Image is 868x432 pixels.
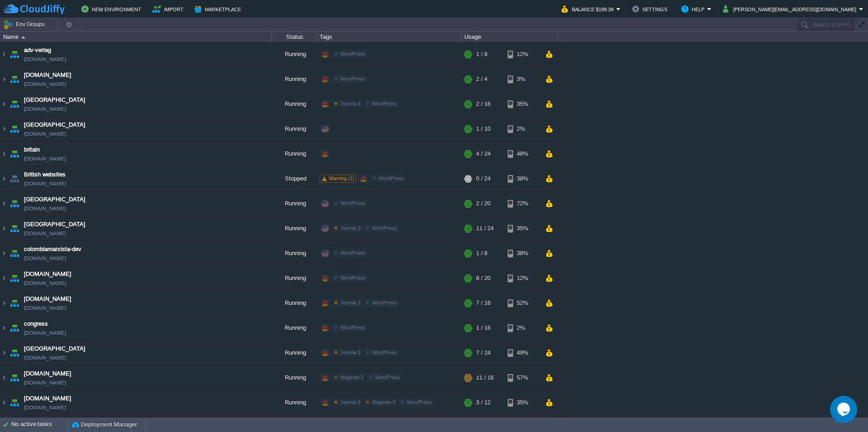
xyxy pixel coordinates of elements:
div: Status [272,32,316,42]
img: AMDAwAAAACH5BAEAAAAALAAAAAABAAEAAAICRAEAOw== [0,142,8,166]
a: britain [24,145,40,154]
div: 4 / 24 [476,142,491,166]
a: [DOMAIN_NAME] [24,229,66,238]
a: colombiamarxista-dev [24,245,81,254]
div: 12% [508,42,537,66]
button: Settings [632,4,670,14]
span: Warning (1) [329,176,354,181]
a: [DOMAIN_NAME] [24,254,66,263]
span: [DOMAIN_NAME] [24,270,71,279]
button: Deployment Manager [72,420,137,429]
div: Running [272,42,317,66]
span: WordPress [340,51,365,57]
div: 1 / 16 [476,316,491,340]
div: 11 / 16 [476,366,494,390]
span: WordPress [372,350,397,355]
a: [GEOGRAPHIC_DATA] [24,220,85,229]
div: 2 / 20 [476,191,491,216]
a: [DOMAIN_NAME] [24,154,66,163]
a: [DOMAIN_NAME] [24,369,71,378]
img: AMDAwAAAACH5BAEAAAAALAAAAAABAAEAAAICRAEAOw== [0,241,8,266]
img: AMDAwAAAACH5BAEAAAAALAAAAAABAAEAAAICRAEAOw== [0,390,8,415]
div: 2 / 16 [476,92,491,116]
div: 2% [508,316,537,340]
div: 35% [508,92,537,116]
img: AMDAwAAAACH5BAEAAAAALAAAAAABAAEAAAICRAEAOw== [8,390,21,415]
button: Help [681,4,707,14]
div: Running [272,216,317,241]
div: Running [272,191,317,216]
button: New Environment [81,4,144,14]
img: AMDAwAAAACH5BAEAAAAALAAAAAABAAEAAAICRAEAOw== [8,341,21,365]
button: [PERSON_NAME][EMAIL_ADDRESS][DOMAIN_NAME] [723,4,859,14]
div: Running [272,241,317,266]
div: Stopped [272,166,317,191]
span: congress [24,319,48,328]
img: AMDAwAAAACH5BAEAAAAALAAAAAABAAEAAAICRAEAOw== [8,366,21,390]
a: [DOMAIN_NAME] [24,378,66,387]
img: AMDAwAAAACH5BAEAAAAALAAAAAABAAEAAAICRAEAOw== [8,67,21,91]
div: Tags [317,32,461,42]
span: [DOMAIN_NAME] [24,394,71,403]
div: 3% [508,67,537,91]
div: 1 / 8 [476,241,487,266]
a: [GEOGRAPHIC_DATA] [24,195,85,204]
a: [DOMAIN_NAME] [24,304,66,313]
div: Running [272,142,317,166]
div: 1 / 8 [476,42,487,66]
span: Magento 2 [372,399,395,405]
img: AMDAwAAAACH5BAEAAAAALAAAAAABAAEAAAICRAEAOw== [8,216,21,241]
img: AMDAwAAAACH5BAEAAAAALAAAAAABAAEAAAICRAEAOw== [8,117,21,141]
div: Running [272,390,317,415]
div: Usage [462,32,557,42]
img: AMDAwAAAACH5BAEAAAAALAAAAAABAAEAAAICRAEAOw== [8,291,21,315]
span: Joomla 3 [340,101,360,106]
a: [DOMAIN_NAME] [24,328,66,337]
img: AMDAwAAAACH5BAEAAAAALAAAAAABAAEAAAICRAEAOw== [0,316,8,340]
div: 52% [508,291,537,315]
div: Running [272,341,317,365]
div: 72% [508,191,537,216]
a: [DOMAIN_NAME] [24,294,71,304]
div: Running [272,117,317,141]
div: 2% [508,117,537,141]
div: 1 / 10 [476,117,491,141]
span: WordPress [375,375,400,380]
div: Running [272,92,317,116]
button: Marketplace [194,4,244,14]
img: AMDAwAAAACH5BAEAAAAALAAAAAABAAEAAAICRAEAOw== [8,191,21,216]
a: [DOMAIN_NAME] [24,204,66,213]
img: AMDAwAAAACH5BAEAAAAALAAAAAABAAEAAAICRAEAOw== [0,366,8,390]
img: AMDAwAAAACH5BAEAAAAALAAAAAABAAEAAAICRAEAOw== [8,166,21,191]
div: 7 / 24 [476,341,491,365]
img: AMDAwAAAACH5BAEAAAAALAAAAAABAAEAAAICRAEAOw== [0,92,8,116]
span: WordPress [372,300,397,305]
a: [DOMAIN_NAME] [24,279,66,288]
div: 57% [508,366,537,390]
img: AMDAwAAAACH5BAEAAAAALAAAAAABAAEAAAICRAEAOw== [8,92,21,116]
span: Joomla 3 [340,399,360,405]
img: AMDAwAAAACH5BAEAAAAALAAAAAABAAEAAAICRAEAOw== [8,42,21,66]
div: 0 / 24 [476,166,491,191]
div: Running [272,291,317,315]
span: British websites [24,170,66,179]
a: [DOMAIN_NAME] [24,179,66,188]
span: [GEOGRAPHIC_DATA] [24,95,85,104]
img: AMDAwAAAACH5BAEAAAAALAAAAAABAAEAAAICRAEAOw== [21,36,25,38]
span: WordPress [340,250,365,256]
a: adv-verlag [24,46,51,55]
a: [GEOGRAPHIC_DATA] [24,120,85,129]
img: AMDAwAAAACH5BAEAAAAALAAAAAABAAEAAAICRAEAOw== [0,266,8,290]
span: Joomla 3 [340,225,360,231]
div: Running [272,67,317,91]
span: [GEOGRAPHIC_DATA] [24,344,85,353]
a: [DOMAIN_NAME] [24,80,66,89]
a: [DOMAIN_NAME] [24,71,71,80]
a: [DOMAIN_NAME] [24,403,66,412]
